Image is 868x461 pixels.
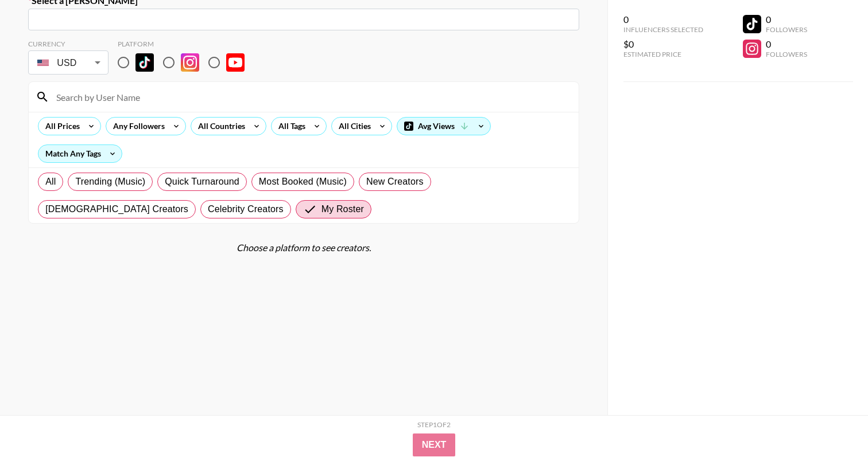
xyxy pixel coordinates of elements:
span: My Roster [321,202,364,216]
span: Most Booked (Music) [259,175,347,189]
div: All Prices [38,118,82,135]
div: USD [30,53,106,73]
div: Step 1 of 2 [417,420,451,429]
span: Trending (Music) [75,175,145,189]
div: Followers [766,50,807,58]
div: Match Any Tags [38,145,122,162]
span: [DEMOGRAPHIC_DATA] Creators [45,202,188,216]
div: Estimated Price [623,50,703,58]
div: All Tags [272,118,308,135]
button: Next [413,433,456,456]
img: TikTok [135,53,154,72]
div: $0 [623,38,703,50]
div: 0 [766,38,807,50]
div: 0 [766,14,807,25]
div: Choose a platform to see creators. [28,242,579,253]
span: New Creators [366,175,424,189]
div: 0 [623,14,703,25]
input: Search by User Name [49,88,572,106]
div: Currency [28,40,108,48]
img: Instagram [181,53,199,72]
div: Platform [118,40,254,48]
div: All Cities [332,118,373,135]
span: All [45,175,56,189]
span: Celebrity Creators [208,202,284,216]
div: Influencers Selected [623,25,703,34]
div: Any Followers [106,118,167,135]
span: Quick Turnaround [165,175,239,189]
div: Avg Views [397,118,490,135]
img: YouTube [226,53,245,72]
div: All Countries [191,118,247,135]
div: Followers [766,25,807,34]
